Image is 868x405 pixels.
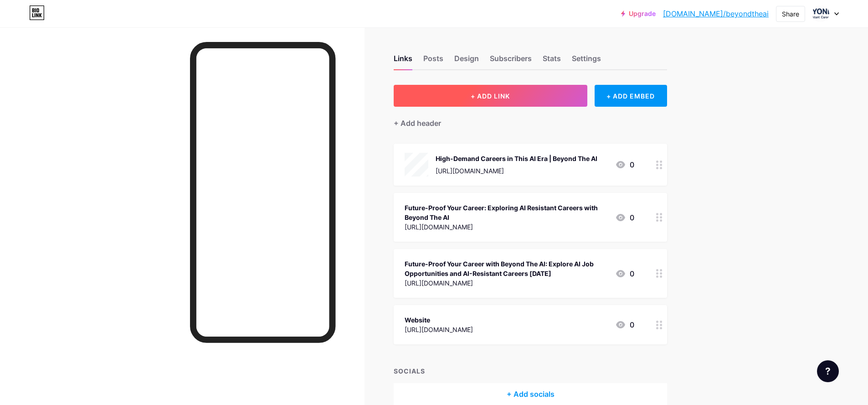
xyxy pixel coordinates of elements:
div: 0 [615,319,634,330]
div: Future-Proof Your Career: Exploring AI Resistant Careers with Beyond The AI [405,203,608,222]
div: Stats [543,53,561,69]
span: + ADD LINK [471,92,510,100]
button: + ADD LINK [394,85,587,107]
div: SOCIALS [394,366,667,376]
div: Website [405,315,473,325]
div: Settings [572,53,601,69]
div: [URL][DOMAIN_NAME] [436,166,597,176]
a: Upgrade [621,10,656,17]
div: 0 [615,159,634,170]
div: [URL][DOMAIN_NAME] [405,222,608,232]
div: 0 [615,268,634,279]
div: 0 [615,212,634,223]
div: Design [454,53,479,69]
img: beyondtheai [812,5,829,22]
a: [DOMAIN_NAME]/beyondtheai [663,8,769,19]
div: Share [782,9,799,19]
div: [URL][DOMAIN_NAME] [405,325,473,334]
div: Future-Proof Your Career with Beyond The AI: Explore AI Job Opportunities and AI-Resistant Career... [405,259,608,278]
div: High-Demand Careers in This AI Era | Beyond The AI [436,154,597,163]
div: + ADD EMBED [595,85,667,107]
div: [URL][DOMAIN_NAME] [405,278,608,288]
div: + Add socials [394,383,667,405]
div: Posts [423,53,443,69]
div: Subscribers [490,53,532,69]
div: + Add header [394,118,441,129]
div: Links [394,53,412,69]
